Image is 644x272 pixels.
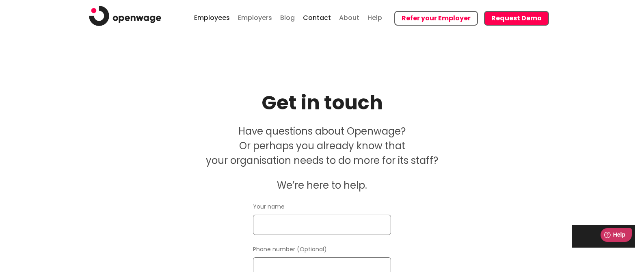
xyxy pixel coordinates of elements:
a: Employers [236,6,274,28]
a: Contact [301,6,333,28]
a: About [337,6,361,28]
p: Have questions about Openwage? Or perhaps you already know that your organisation needs to do mor... [135,124,509,168]
label: Your name [253,202,285,211]
a: Employees [192,6,232,28]
button: Request Demo [484,11,549,26]
label: Phone number (Optional) [253,245,327,253]
iframe: Help widget launcher [572,225,635,248]
img: logo.png [89,6,161,26]
a: Blog [278,6,297,28]
h1: Get in touch [135,92,509,114]
button: Refer your Employer [394,11,478,26]
p: We’re here to help. [135,178,509,193]
a: Refer your Employer [388,3,478,35]
a: Help [365,6,384,28]
a: Request Demo [478,3,549,35]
